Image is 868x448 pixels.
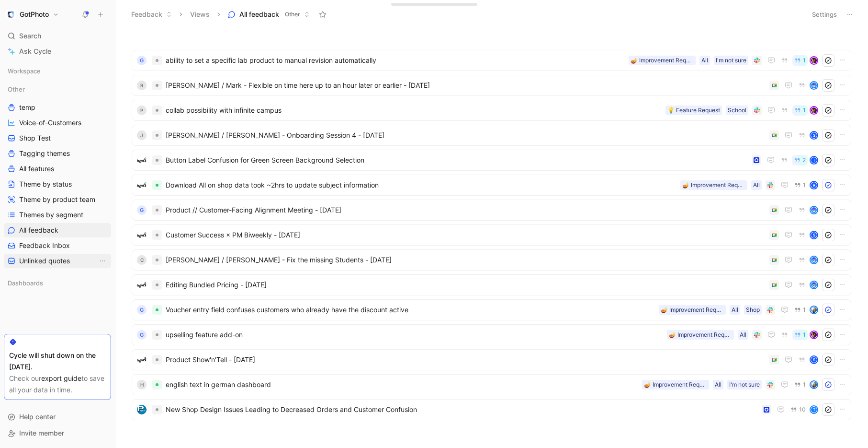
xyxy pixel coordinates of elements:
img: logo [137,405,147,414]
button: 1 [792,55,808,66]
div: 🪔 Improvement Request [644,380,707,389]
span: New Shop Design Issues Leading to Decreased Orders and Customer Confusion [166,404,758,415]
span: Editing Bundled Pricing - [DATE] [166,279,766,291]
a: Theme by status [4,177,111,191]
span: 1 [803,307,806,313]
span: Theme by status [19,179,72,189]
div: 🪔 Improvement Request [631,56,694,65]
a: Voice-of-Customers [4,116,111,130]
div: Workspace [4,64,111,78]
a: Tagging themes [4,146,111,161]
span: temp [19,103,35,112]
img: logo [137,355,147,365]
img: avatar [811,257,817,263]
span: 1 [803,382,806,388]
span: Theme by product team [19,195,95,204]
div: S [811,232,817,238]
div: Check our to save all your data in time. [9,373,106,396]
a: Unlinked quotesView actions [4,254,111,268]
a: henglish text in german dashboardI'm not sureAll🪔 Improvement Request1avatar [132,374,851,395]
div: G [137,205,147,215]
div: R [811,182,817,189]
a: Feedback Inbox [4,238,111,253]
button: Feedback [127,7,176,22]
div: 💡 Feature Request [667,106,720,115]
button: Views [186,7,214,22]
button: 10 [789,404,808,415]
div: Other [4,82,111,96]
div: Dashboards [4,276,111,290]
a: export guide [41,374,81,382]
span: Help center [19,413,56,421]
img: avatar [811,207,817,213]
div: All [715,380,721,389]
a: J[PERSON_NAME] / [PERSON_NAME] - Onboarding Session 4 - [DATE]S [132,125,851,146]
a: Gability to set a specific lab product to manual revision automaticallyI'm not sureAll🪔 Improveme... [132,50,851,71]
span: Voice-of-Customers [19,118,81,128]
a: All features [4,162,111,176]
div: All [732,305,738,315]
a: logoEditing Bundled Pricing - [DATE]avatar [132,274,851,295]
span: 2 [802,157,806,163]
a: Themes by segment [4,208,111,222]
span: All feedback [19,225,58,235]
span: Shop Test [19,133,51,143]
div: I'm not sure [729,380,760,389]
span: 1 [803,107,806,113]
div: I'm not sure [716,56,746,65]
span: Invite member [19,429,64,437]
div: Invite member [4,426,111,440]
span: All feedback [239,10,279,19]
span: Customer Success × PM Biweekly - [DATE] [166,229,766,241]
button: All feedbackOther [224,7,314,22]
img: logo [137,230,147,240]
div: G [137,56,147,65]
span: 1 [803,182,806,188]
span: 1 [803,58,806,63]
div: Search [4,29,111,43]
div: 🪔 Improvement Request [669,330,732,340]
img: avatar [811,107,817,114]
img: avatar [811,331,817,338]
a: Ask Cycle [4,44,111,59]
div: Cycle will shut down on the [DATE]. [9,350,106,373]
span: 1 [803,332,806,338]
a: Theme by product team [4,192,111,207]
button: Settings [808,8,841,21]
span: Download All on shop data took ~2hrs to update subject information [166,179,676,191]
div: R [137,81,147,90]
div: All [740,330,746,340]
a: GVoucher entry field confuses customers who already have the discount activeShopAll🪔 Improvement ... [132,299,851,320]
span: All features [19,164,54,174]
button: View actions [98,256,107,266]
div: C [137,255,147,265]
img: logo [137,155,147,165]
div: t [811,406,817,413]
button: 1 [792,330,808,340]
img: avatar [811,282,817,288]
div: h [137,380,147,389]
a: GProduct // Customer-Facing Alignment Meeting - [DATE]avatar [132,200,851,221]
span: english text in german dashboard [166,379,638,390]
button: 1 [792,305,808,315]
span: [PERSON_NAME] / Mark - Flexible on time here up to an hour later or earlier - [DATE] [166,80,766,91]
div: 🪔 Improvement Request [661,305,724,315]
span: Other [285,10,300,19]
img: avatar [811,307,817,313]
span: collab possibility with infinite campus [166,105,662,116]
span: Other [8,84,25,94]
div: All [701,56,708,65]
a: R[PERSON_NAME] / Mark - Flexible on time here up to an hour later or earlier - [DATE]avatar [132,75,851,96]
div: Dashboards [4,276,111,293]
img: logo [137,280,147,290]
div: Shop [746,305,760,315]
span: Dashboards [8,278,43,288]
button: GotPhotoGotPhoto [4,8,61,21]
a: All feedback [4,223,111,237]
div: S [811,356,817,363]
span: Unlinked quotes [19,256,70,266]
img: avatar [811,381,817,388]
span: Search [19,30,41,42]
span: Workspace [8,66,41,76]
span: Ask Cycle [19,46,51,57]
